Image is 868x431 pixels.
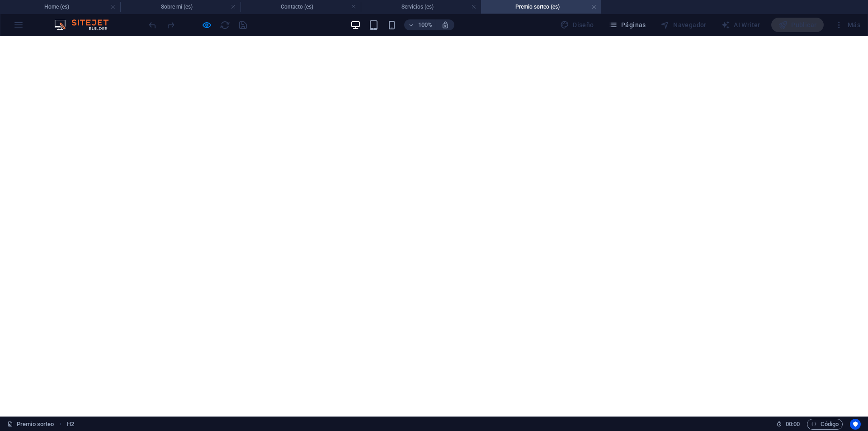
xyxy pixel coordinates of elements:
span: Haz clic para seleccionar y doble clic para editar [67,419,74,430]
span: Páginas [609,20,646,29]
button: Código [807,419,843,430]
h6: Tiempo de la sesión [776,419,800,430]
nav: breadcrumb [67,419,74,430]
img: Editor Logo [52,19,120,30]
button: Haz clic para salir del modo de previsualización y seguir editando [201,19,212,30]
span: : [792,421,793,427]
h4: Servicios (es) [361,2,481,12]
button: Páginas [605,18,650,32]
h4: Contacto (es) [241,2,361,12]
button: Usercentrics [850,419,861,430]
h6: 100% [418,19,432,30]
span: 00 00 [786,419,800,430]
button: 100% [404,19,436,30]
span: Código [811,419,839,430]
h4: Sobre mí (es) [120,2,241,12]
h4: Premio sorteo (es) [481,2,601,12]
a: Haz clic para cancelar la selección y doble clic para abrir páginas [7,419,54,430]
